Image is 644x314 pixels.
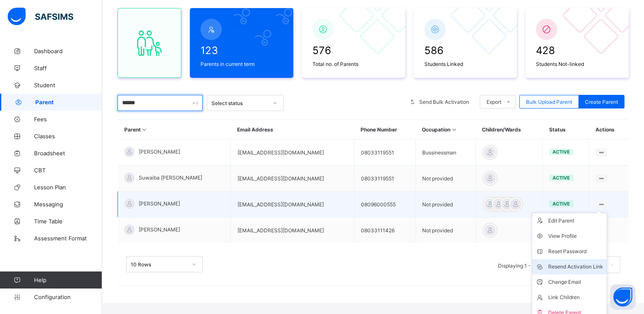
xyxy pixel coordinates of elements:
div: 10 Rows [131,261,187,268]
td: [EMAIL_ADDRESS][DOMAIN_NAME] [231,217,354,243]
span: Fees [34,116,102,123]
span: Students Linked [424,61,507,67]
th: Actions [589,120,629,140]
span: active [552,201,570,207]
span: Total no. of Parents [312,61,395,67]
td: Not provided [415,166,475,191]
span: Send Bulk Activation [419,99,469,105]
span: Help [34,277,102,283]
div: View Profile [548,232,603,240]
th: Parent [118,120,231,140]
span: Classes [34,133,102,140]
div: Select status [212,100,268,106]
td: Not provided [415,191,475,217]
span: [PERSON_NAME] [139,200,180,207]
span: [PERSON_NAME] [139,148,180,155]
td: 08033119551 [354,140,415,166]
div: Resend Activation Link [548,263,603,271]
button: next page [603,256,620,273]
td: [EMAIL_ADDRESS][DOMAIN_NAME] [231,140,354,166]
td: [EMAIL_ADDRESS][DOMAIN_NAME] [231,166,354,191]
span: 123 [200,44,283,57]
th: Email Address [231,120,354,140]
span: Lesson Plan [34,184,102,191]
td: 08033111426 [354,217,415,243]
span: Suwaiba [PERSON_NAME] [139,174,202,181]
td: 08096000555 [354,191,415,217]
span: CBT [34,167,102,174]
td: Not provided [415,217,475,243]
span: 586 [424,44,507,57]
li: 下一页 [603,256,620,273]
span: Parent [35,99,102,106]
img: safsims [8,8,73,26]
i: Sort in Ascending Order [450,126,458,133]
span: Students Not-linked [536,61,618,67]
span: 428 [536,44,618,57]
span: Configuration [34,294,102,300]
th: Status [543,120,589,140]
span: Assessment Format [34,235,102,242]
li: Displaying 1 - 4 out of 4 [492,256,561,273]
span: Dashboard [34,48,102,54]
span: Staff [34,65,102,71]
span: Student [34,82,102,88]
th: Children/Wards [475,120,543,140]
span: active [552,149,570,155]
td: [EMAIL_ADDRESS][DOMAIN_NAME] [231,191,354,217]
span: 576 [312,44,395,57]
div: Reset Password [548,247,603,256]
span: Parents in current term [200,61,283,67]
th: Phone Number [354,120,415,140]
span: Bulk Upload Parent [526,99,572,105]
div: Change Email [548,278,603,286]
span: Create Parent [585,99,618,105]
span: active [552,175,570,181]
span: Broadsheet [34,150,102,157]
span: [PERSON_NAME] [139,226,180,233]
th: Occupation [415,120,475,140]
span: Time Table [34,218,102,225]
div: Link Children [548,293,603,302]
i: Sort in Ascending Order [141,126,148,133]
td: Bussinessman [415,140,475,166]
span: Messaging [34,201,102,208]
div: Edit Parent [548,217,603,225]
button: Open asap [610,284,635,310]
span: Export [487,99,501,105]
td: 08033119551 [354,166,415,191]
